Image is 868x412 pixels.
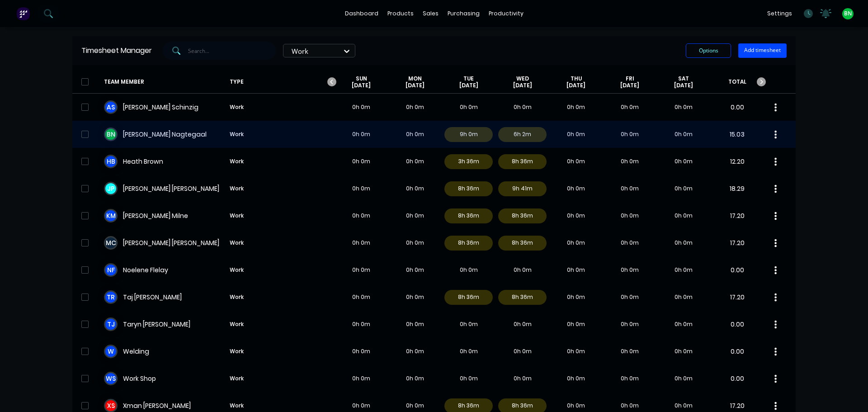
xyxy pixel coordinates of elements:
[710,75,764,89] span: TOTAL
[104,75,226,89] span: TEAM MEMBER
[763,7,797,20] div: settings
[844,9,852,18] span: BN
[463,75,474,82] span: TUE
[443,7,484,20] div: purchasing
[484,7,528,20] div: productivity
[383,7,418,20] div: products
[81,45,152,56] div: Timesheet Manager
[516,75,529,82] span: WED
[459,82,478,89] span: [DATE]
[340,7,383,20] a: dashboard
[620,82,639,89] span: [DATE]
[678,75,689,82] span: SAT
[356,75,367,82] span: SUN
[674,82,693,89] span: [DATE]
[188,42,276,60] input: Search...
[406,82,425,89] span: [DATE]
[686,43,731,58] button: Options
[738,43,787,58] button: Add timesheet
[16,7,30,20] img: Factory
[571,75,582,82] span: THU
[408,75,422,82] span: MON
[418,7,443,20] div: sales
[513,82,532,89] span: [DATE]
[626,75,634,82] span: FRI
[566,82,585,89] span: [DATE]
[352,82,371,89] span: [DATE]
[226,75,335,89] span: TYPE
